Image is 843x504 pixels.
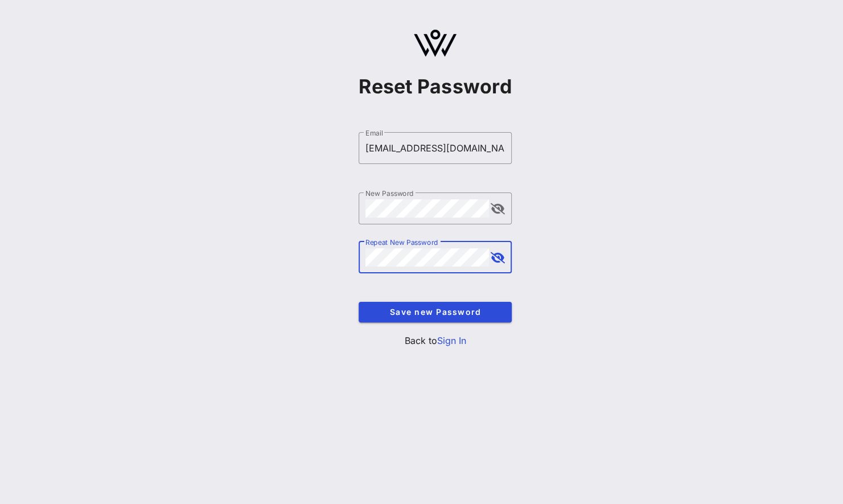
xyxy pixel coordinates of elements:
[437,335,466,346] a: Sign In
[491,252,505,264] button: append icon
[491,203,505,215] button: append icon
[365,129,383,137] label: Email
[365,238,438,247] label: Repeat New Password
[359,334,512,347] p: Back to
[365,189,414,198] label: New Password
[359,75,512,98] h1: Reset Password
[368,307,503,317] span: Save new Password
[359,302,512,322] button: Save new Password
[414,30,457,57] img: logo.svg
